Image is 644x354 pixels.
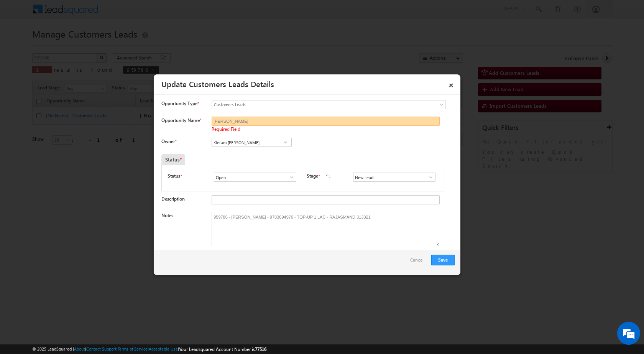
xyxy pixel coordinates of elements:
[161,138,176,144] label: Owner
[40,40,129,50] div: Chat with us now
[161,154,185,165] div: Status
[212,126,240,132] span: Required Field
[281,138,290,146] a: Show All Items
[13,40,32,50] img: d_60004797649_company_0_60004797649
[214,173,296,182] input: Type to Search
[168,173,180,179] label: Status
[32,346,266,353] span: © 2025 LeadSquared | | | | |
[86,346,117,351] a: Contact Support
[118,346,148,351] a: Terms of Service
[161,212,173,218] label: Notes
[424,173,434,181] a: Show All Items
[104,236,139,247] em: Start Chat
[179,346,266,352] span: Your Leadsquared Account Number is
[10,71,140,230] textarea: Type your message and hit 'Enter'
[255,346,266,352] span: 77516
[307,173,318,179] label: Stage
[353,173,435,182] input: Type to Search
[410,255,427,269] a: Cancel
[445,77,458,91] a: ×
[212,101,414,108] span: Customers Leads
[161,78,274,89] a: Update Customers Leads Details
[126,4,144,22] div: Minimize live chat window
[161,196,185,202] label: Description
[161,117,201,123] label: Opportunity Name
[149,346,178,351] a: Acceptable Use
[431,255,455,265] button: Save
[285,173,294,181] a: Show All Items
[212,100,446,109] a: Customers Leads
[161,100,197,107] span: Opportunity Type
[74,346,85,351] a: About
[212,138,292,147] input: Type to Search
